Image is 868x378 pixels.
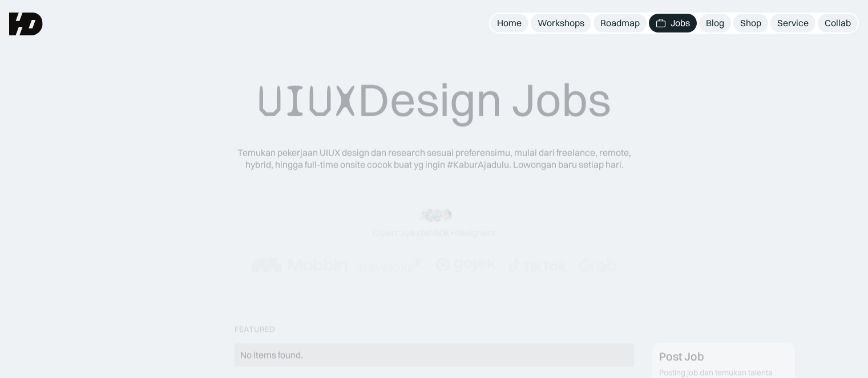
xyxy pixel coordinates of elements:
span: UIUX [257,74,358,128]
div: Workshops [538,17,584,29]
div: Jobs [671,17,690,29]
a: Roadmap [594,14,647,32]
div: Featured [235,325,275,335]
div: Home [497,17,522,29]
a: Home [490,14,528,32]
div: Temukan pekerjaan UIUX design dan research sesuai preferensimu, mulai dari freelance, remote, hyb... [229,147,640,170]
a: Shop [733,14,768,32]
div: Blog [706,17,724,29]
div: Shop [740,17,761,29]
div: Service [777,17,809,29]
div: Post Job [659,350,704,364]
a: Blog [699,14,731,32]
span: 50k+ [434,226,455,238]
div: Dipercaya oleh designers [373,226,495,238]
a: Collab [818,14,858,32]
a: Service [770,14,815,32]
div: Roadmap [600,17,640,29]
a: Jobs [649,14,697,32]
div: No items found. [240,349,628,361]
a: Workshops [531,14,591,32]
div: Collab [825,17,851,29]
div: Design Jobs [257,72,611,128]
